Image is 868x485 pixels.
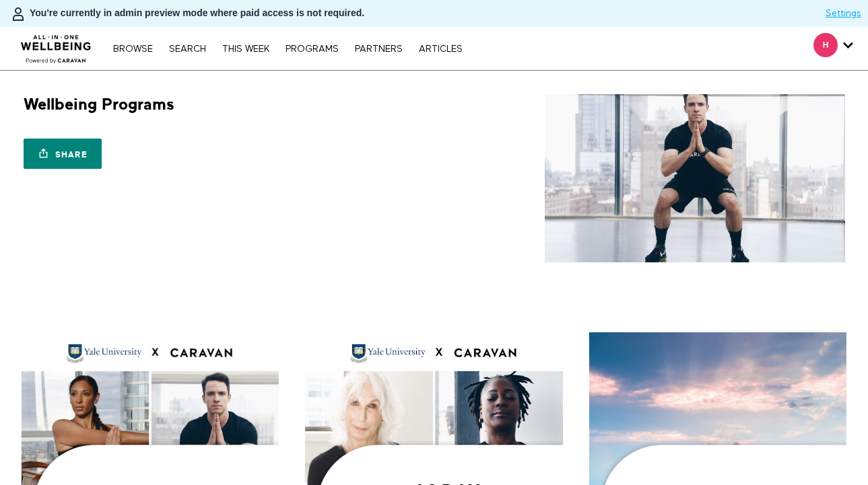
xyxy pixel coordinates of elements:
[412,44,469,54] a: ARTICLES
[162,44,213,54] a: Search
[10,6,26,22] img: person-bdfc0eaa9744423c596e6e1c01710c89950b1dff7c83b5d61d716cfd8139584f.svg
[826,7,861,20] a: Settings
[279,44,345,54] a: PROGRAMS
[106,44,160,54] a: Browse
[803,27,863,70] div: Secondary
[106,42,469,55] nav: Primary
[24,94,174,115] h1: Wellbeing Programs
[215,44,276,54] a: THIS WEEK
[15,25,97,65] img: CARAVAN
[348,44,409,54] a: PARTNERS
[24,139,102,169] a: Share
[545,94,844,262] img: Wellbeing Programs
